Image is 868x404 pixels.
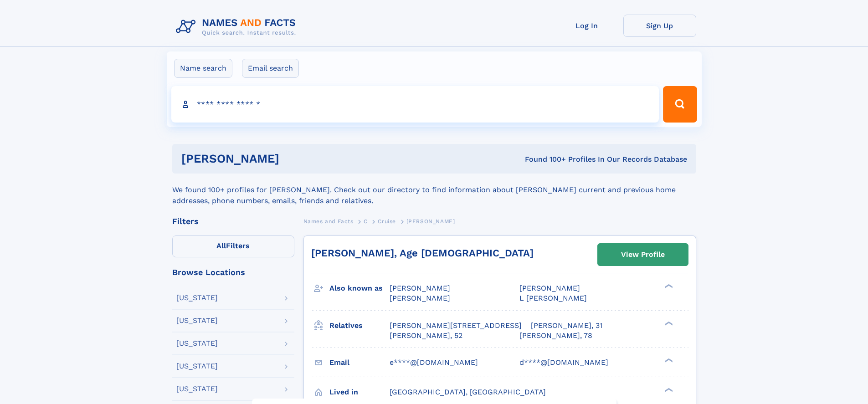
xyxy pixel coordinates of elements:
[329,384,390,400] h3: Lived in
[531,321,602,331] a: [PERSON_NAME], 31
[519,284,580,292] span: [PERSON_NAME]
[402,154,687,164] div: Found 100+ Profiles In Our Records Database
[519,331,592,341] a: [PERSON_NAME], 78
[329,355,390,370] h3: Email
[176,385,218,393] div: [US_STATE]
[390,331,462,341] a: [PERSON_NAME], 52
[176,317,218,324] div: [US_STATE]
[171,86,659,123] input: search input
[329,318,390,333] h3: Relatives
[390,388,546,396] span: [GEOGRAPHIC_DATA], [GEOGRAPHIC_DATA]
[406,218,455,225] span: [PERSON_NAME]
[216,241,226,250] span: All
[311,247,534,259] a: [PERSON_NAME], Age [DEMOGRAPHIC_DATA]
[172,15,303,39] img: Logo Names and Facts
[174,59,232,78] label: Name search
[242,59,299,78] label: Email search
[550,15,623,37] a: Log In
[378,215,396,227] a: Cruise
[390,321,522,331] a: [PERSON_NAME][STREET_ADDRESS]
[329,281,390,296] h3: Also known as
[663,387,673,393] div: ❯
[176,294,218,302] div: [US_STATE]
[663,86,697,123] button: Search Button
[172,235,294,257] label: Filters
[390,284,450,292] span: [PERSON_NAME]
[176,363,218,370] div: [US_STATE]
[390,294,450,302] span: [PERSON_NAME]
[621,244,665,265] div: View Profile
[172,268,294,276] div: Browse Locations
[364,218,368,225] span: C
[172,217,294,225] div: Filters
[303,215,354,227] a: Names and Facts
[663,357,673,363] div: ❯
[378,218,396,225] span: Cruise
[623,15,696,37] a: Sign Up
[663,283,673,289] div: ❯
[181,153,402,164] h1: [PERSON_NAME]
[172,174,696,206] div: We found 100+ profiles for [PERSON_NAME]. Check out our directory to find information about [PERS...
[663,320,673,326] div: ❯
[519,294,587,302] span: L [PERSON_NAME]
[598,244,688,266] a: View Profile
[176,340,218,347] div: [US_STATE]
[364,215,368,227] a: C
